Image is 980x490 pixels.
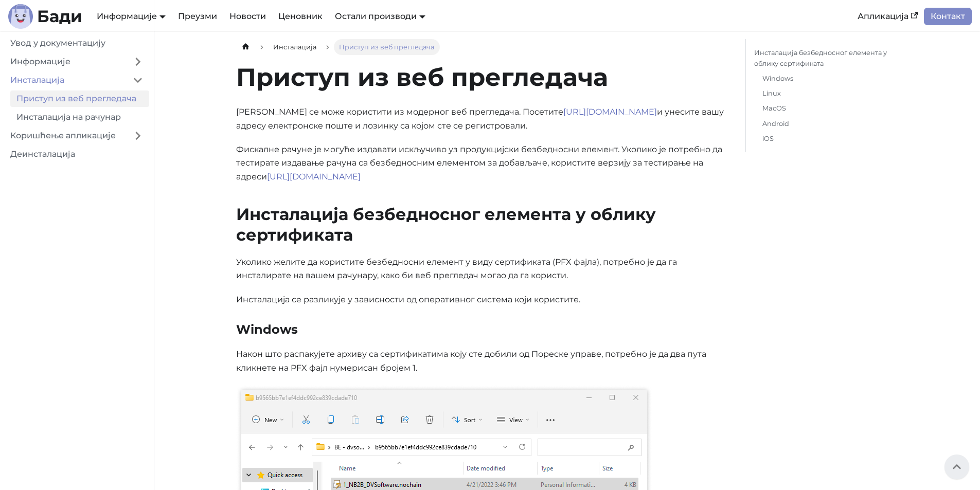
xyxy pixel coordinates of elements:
a: Коришћење апликације [4,128,127,144]
button: Collapse sidebar category 'Инсталација' [127,72,149,88]
a: Инсталација [268,39,322,55]
a: Приступ из веб прегледача [10,90,149,107]
a: [URL][DOMAIN_NAME] [563,107,657,117]
span: Инсталација [273,43,316,51]
a: Windows [762,73,890,84]
a: Инсталација на рачунар [10,109,149,125]
span: Приступ из веб прегледача [334,39,439,55]
a: ЛогоБади [8,4,82,29]
p: Инсталација се разликује у зависности од оперативног система који користите. [236,293,729,306]
a: Информације [4,53,127,70]
a: Увод у документацију [4,35,149,51]
h3: Windows [236,322,729,337]
button: Expand sidebar category 'Информације' [127,53,149,70]
a: Home page [236,39,256,55]
admonition: Напомена [236,143,729,184]
a: [URL][DOMAIN_NAME] [267,172,361,182]
img: Лого [8,4,33,29]
button: Expand sidebar category 'Коришћење апликације' [127,128,149,144]
p: Фискалне рачуне је могуће издавати искључиво уз продукцијски безбедносни елемент. Уколико је потр... [236,143,729,184]
a: Апликација [851,8,924,25]
a: Деинсталација [4,146,149,162]
h1: Приступ из веб прегледача [236,62,729,93]
p: Уколико желите да користите безбедносни елемент у виду сертификата (PFX фајла), потребно је да га... [236,256,729,283]
a: Информације [97,11,166,21]
a: Преузми [172,8,223,25]
a: iOS [762,133,890,144]
b: Бади [37,8,82,25]
a: MacOS [762,103,890,114]
a: Остали производи [335,11,425,21]
a: Инсталација безбедносног елемента у облику сертификата [754,47,895,69]
a: Ценовник [272,8,329,25]
p: Након што распакујете архиву са сертификатима коју сте добили од Пореске управе, потребно је да д... [236,348,729,375]
a: Linux [762,88,890,99]
a: Android [762,118,890,129]
a: Инсталација [4,72,127,88]
h2: Инсталација безбедносног елемента у облику сертификата [236,204,729,245]
a: Контакт [924,8,972,25]
nav: Breadcrumbs [236,39,729,55]
p: [PERSON_NAME] се може користити из модерног веб прегледача. Посетите и унесите вашу адресу електр... [236,105,729,133]
a: Новости [223,8,272,25]
button: Иди горе [945,455,969,479]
